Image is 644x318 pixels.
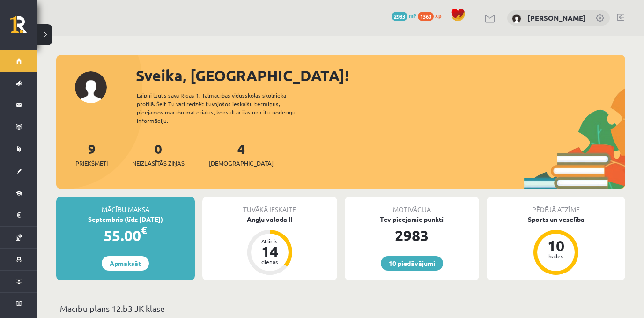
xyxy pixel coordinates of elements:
a: 0Neizlasītās ziņas [132,140,185,168]
span: xp [435,12,441,19]
div: Pēdējā atzīme [487,197,625,214]
div: Sports un veselība [487,214,625,224]
div: Laipni lūgts savā Rīgas 1. Tālmācības vidusskolas skolnieka profilā. Šeit Tu vari redzēt tuvojošo... [137,91,312,125]
a: Apmaksāt [102,256,149,271]
div: Sveika, [GEOGRAPHIC_DATA]! [136,64,625,87]
a: Angļu valoda II Atlicis 14 dienas [202,214,337,276]
span: 2983 [392,12,407,21]
div: 10 [542,238,570,253]
a: 2983 mP [392,12,416,19]
a: Sports un veselība 10 balles [487,214,625,276]
a: Rīgas 1. Tālmācības vidusskola [10,16,37,40]
div: 14 [256,244,284,259]
span: mP [409,12,416,19]
div: Tev pieejamie punkti [345,214,480,224]
span: Neizlasītās ziņas [132,159,185,168]
span: € [141,223,147,237]
div: Tuvākā ieskaite [202,197,337,214]
img: Milana Požarņikova [512,14,521,23]
div: Atlicis [256,238,284,244]
span: 1360 [418,12,434,21]
div: 2983 [345,224,480,247]
div: Septembris (līdz [DATE]) [56,214,195,224]
a: [PERSON_NAME] [527,13,586,23]
a: 4[DEMOGRAPHIC_DATA] [209,140,274,168]
span: [DEMOGRAPHIC_DATA] [209,159,274,168]
div: dienas [256,259,284,265]
div: Angļu valoda II [202,214,337,224]
p: Mācību plāns 12.b3 JK klase [60,302,622,315]
a: 1360 xp [418,12,446,19]
a: 9Priekšmeti [75,140,108,168]
div: Mācību maksa [56,197,195,214]
a: 10 piedāvājumi [381,256,443,271]
div: Motivācija [345,197,480,214]
div: balles [542,253,570,259]
div: 55.00 [56,224,195,247]
span: Priekšmeti [75,159,108,168]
